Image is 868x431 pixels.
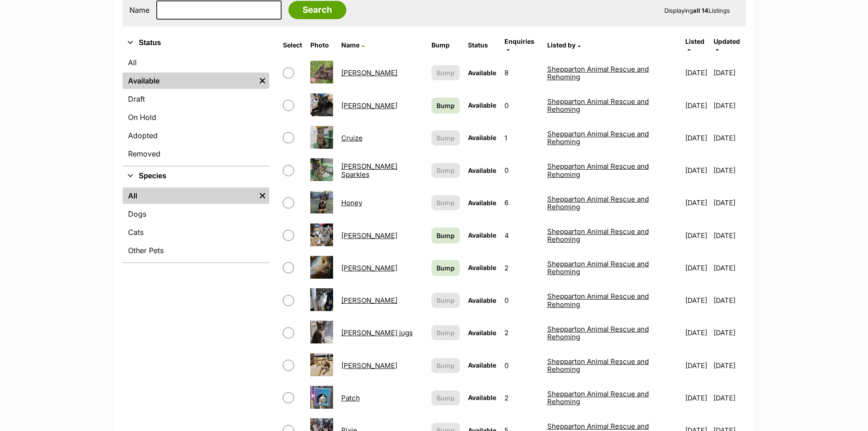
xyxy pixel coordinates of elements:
a: Shepparton Animal Rescue and Rehoming [547,389,649,406]
button: Bump [431,325,460,340]
button: Bump [431,163,460,178]
span: Bump [437,328,455,338]
td: [DATE] [714,122,745,154]
span: Available [468,134,496,141]
a: Bump [431,98,460,114]
span: Available [468,394,496,401]
a: Shepparton Animal Rescue and Rehoming [547,130,649,146]
button: Status [123,37,269,49]
td: [DATE] [682,187,713,218]
a: Shepparton Animal Rescue and Rehoming [547,325,649,341]
td: [DATE] [714,220,745,251]
span: Bump [437,68,455,78]
td: 2 [501,382,543,414]
span: Available [468,101,496,109]
span: Available [468,361,496,369]
th: Select [279,34,306,56]
a: All [123,187,256,204]
span: Listed by [547,41,575,49]
span: Bump [437,296,455,305]
a: [PERSON_NAME] [341,68,397,77]
td: 1 [501,122,543,154]
a: Shepparton Animal Rescue and Rehoming [547,97,649,114]
span: Bump [437,101,455,110]
td: [DATE] [714,155,745,186]
span: Available [468,199,496,207]
a: Shepparton Animal Rescue and Rehoming [547,65,649,81]
td: [DATE] [682,220,713,251]
span: Bump [437,133,455,143]
span: Bump [437,166,455,175]
a: Enquiries [504,37,534,52]
button: Species [123,170,269,182]
span: Bump [437,393,455,403]
span: Listed [685,37,704,45]
span: Bump [437,231,455,240]
a: Bump [431,228,460,244]
span: Available [468,296,496,304]
a: Listed by [547,41,580,49]
a: Listed [685,37,704,52]
span: Bump [437,361,455,370]
button: Bump [431,390,460,405]
a: Patch [341,394,360,402]
a: All [123,54,269,71]
a: Shepparton Animal Rescue and Rehoming [547,162,649,178]
a: Shepparton Animal Rescue and Rehoming [547,260,649,276]
a: [PERSON_NAME] [341,264,397,272]
a: Shepparton Animal Rescue and Rehoming [547,227,649,244]
td: [DATE] [714,285,745,316]
th: Photo [307,34,337,56]
a: [PERSON_NAME] Sparkles [341,162,397,178]
button: Bump [431,293,460,308]
a: Adopted [123,127,269,144]
a: Honey [341,198,362,207]
a: Draft [123,91,269,107]
td: [DATE] [714,57,745,88]
a: Remove filter [256,187,269,204]
span: Bump [437,198,455,208]
td: [DATE] [682,57,713,88]
td: [DATE] [682,317,713,348]
a: [PERSON_NAME] [341,101,397,110]
a: Cats [123,224,269,240]
td: [DATE] [682,350,713,381]
button: Bump [431,358,460,373]
td: [DATE] [682,382,713,414]
span: translation missing: en.admin.listings.index.attributes.enquiries [504,37,534,45]
td: [DATE] [714,90,745,121]
input: Search [288,1,346,19]
a: Bump [431,260,460,276]
span: Available [468,231,496,239]
strong: all 14 [693,7,709,14]
div: Species [123,186,269,262]
td: [DATE] [714,382,745,414]
a: Other Pets [123,242,269,259]
td: [DATE] [714,187,745,218]
th: Status [464,34,500,56]
span: Displaying Listings [664,7,730,14]
td: 2 [501,252,543,284]
td: 0 [501,285,543,316]
td: 0 [501,155,543,186]
span: Updated [714,37,740,45]
a: [PERSON_NAME] [341,361,397,370]
td: 4 [501,220,543,251]
span: Available [468,69,496,77]
button: Bump [431,130,460,145]
a: [PERSON_NAME] [341,296,397,305]
a: Available [123,73,256,89]
span: Available [468,329,496,337]
a: Shepparton Animal Rescue and Rehoming [547,292,649,308]
span: Bump [437,263,455,273]
td: 2 [501,317,543,348]
td: [DATE] [682,90,713,121]
a: Remove filter [256,73,269,89]
button: Bump [431,65,460,80]
a: Shepparton Animal Rescue and Rehoming [547,357,649,374]
a: Name [341,41,365,49]
td: [DATE] [714,317,745,348]
span: Available [468,166,496,174]
span: Name [341,41,360,49]
th: Bump [428,34,463,56]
